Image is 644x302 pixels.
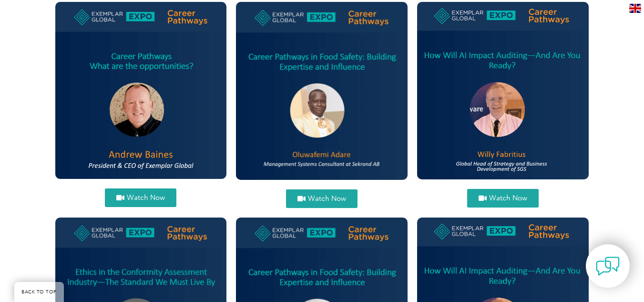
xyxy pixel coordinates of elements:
[286,189,358,208] a: Watch Now
[236,2,408,179] img: Oluwafemi
[467,189,539,208] a: Watch Now
[14,282,64,302] a: BACK TO TOP
[417,2,589,179] img: willy
[127,194,165,201] span: Watch Now
[55,2,227,179] img: andrew
[596,254,620,278] img: contact-chat.png
[489,195,527,202] span: Watch Now
[629,4,641,13] img: en
[308,195,346,202] span: Watch Now
[105,188,176,207] a: Watch Now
